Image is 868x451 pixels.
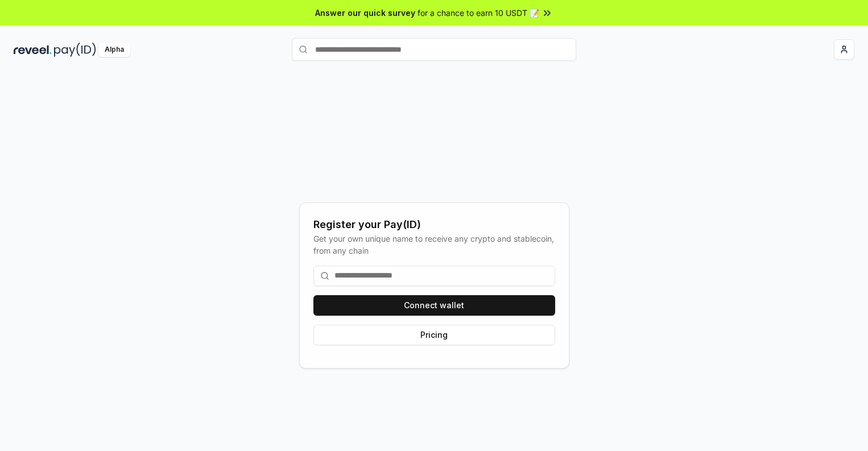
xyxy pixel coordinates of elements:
span: for a chance to earn 10 USDT 📝 [418,7,539,19]
button: Connect wallet [313,295,555,316]
div: Alpha [98,43,130,57]
img: reveel_dark [14,43,52,57]
div: Register your Pay(ID) [313,217,555,233]
button: Pricing [313,325,555,345]
img: pay_id [54,43,96,57]
div: Get your own unique name to receive any crypto and stablecoin, from any chain [313,233,555,256]
span: Answer our quick survey [315,7,415,19]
